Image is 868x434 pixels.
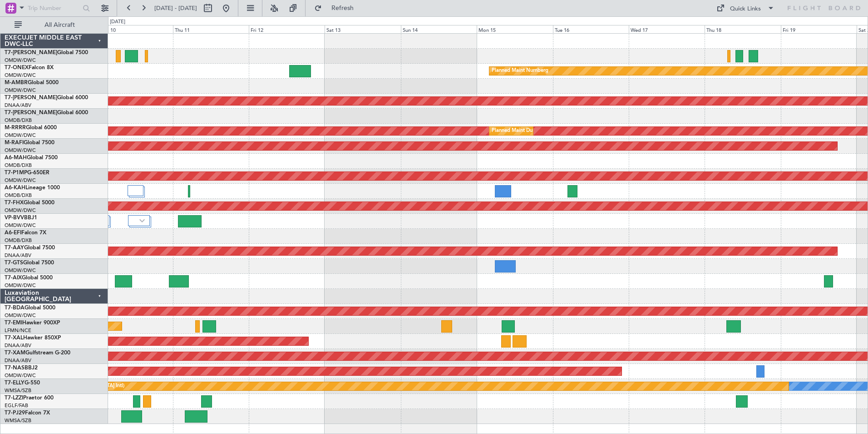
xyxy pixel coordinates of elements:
a: T7-LZZIPraetor 600 [5,395,54,401]
span: M-AMBR [5,80,28,86]
a: OMDB/DXB [5,237,32,244]
a: OMDW/DWC [5,372,36,379]
div: Fri 19 [781,25,857,33]
a: M-RAFIGlobal 7500 [5,140,54,146]
a: OMDW/DWC [5,267,36,274]
a: OMDW/DWC [5,282,36,289]
span: T7-GTS [5,260,23,266]
div: Sun 14 [401,25,477,33]
a: T7-P1MPG-650ER [5,170,49,176]
a: OMDB/DXB [5,117,32,124]
button: Refresh [310,1,365,15]
span: [DATE] - [DATE] [154,4,197,12]
a: VP-BVVBBJ1 [5,215,37,221]
a: EGLF/FAB [5,402,28,409]
a: T7-XAMGulfstream G-200 [5,350,70,356]
a: M-RRRRGlobal 6000 [5,125,57,131]
button: Quick Links [712,1,779,15]
div: [DATE] [110,18,125,26]
div: Mon 15 [477,25,552,33]
a: OMDW/DWC [5,147,36,154]
span: T7-ONEX [5,65,29,71]
div: Fri 12 [249,25,325,33]
span: M-RAFI [5,140,24,146]
a: OMDB/DXB [5,162,32,169]
a: OMDW/DWC [5,132,36,139]
a: T7-[PERSON_NAME]Global 6000 [5,110,88,116]
a: OMDW/DWC [5,87,36,94]
a: OMDW/DWC [5,72,36,79]
span: T7-ELLY [5,380,25,386]
span: T7-FHX [5,200,24,206]
button: All Aircraft [10,18,99,32]
a: T7-ELLYG-550 [5,380,40,386]
span: T7-PJ29 [5,410,25,416]
span: T7-AAY [5,245,24,251]
a: DNAA/ABV [5,342,31,349]
span: Refresh [324,5,362,11]
span: T7-EMI [5,320,22,326]
a: T7-FHXGlobal 5000 [5,200,54,206]
span: T7-P1MP [5,170,27,176]
div: Planned Maint Dubai (Al Maktoum Intl) [492,124,581,138]
a: OMDW/DWC [5,57,36,64]
div: Tue 16 [553,25,629,33]
div: Thu 18 [705,25,780,33]
a: DNAA/ABV [5,102,31,109]
div: Wed 10 [97,25,173,33]
div: Thu 11 [173,25,249,33]
a: LFMN/NCE [5,327,31,334]
span: T7-[PERSON_NAME] [5,95,57,101]
span: VP-BVV [5,215,24,221]
a: T7-NASBBJ2 [5,365,38,371]
div: Quick Links [730,5,761,14]
a: OMDB/DXB [5,192,32,199]
span: T7-[PERSON_NAME] [5,110,57,116]
a: T7-[PERSON_NAME]Global 6000 [5,95,88,101]
a: T7-AAYGlobal 7500 [5,245,55,251]
div: Wed 17 [629,25,705,33]
a: T7-ONEXFalcon 8X [5,65,54,71]
a: OMDW/DWC [5,222,36,229]
span: M-RRRR [5,125,26,131]
a: OMDW/DWC [5,312,36,319]
a: T7-XALHawker 850XP [5,335,61,341]
a: A6-MAHGlobal 7500 [5,155,58,161]
span: T7-XAM [5,350,25,356]
input: Trip Number [28,1,80,15]
a: OMDW/DWC [5,207,36,214]
a: T7-GTSGlobal 7500 [5,260,54,266]
a: A6-EFIFalcon 7X [5,230,46,236]
span: A6-EFI [5,230,21,236]
span: T7-NAS [5,365,25,371]
span: All Aircraft [24,22,96,28]
span: A6-KAH [5,185,25,191]
a: A6-KAHLineage 1000 [5,185,60,191]
span: T7-BDA [5,305,25,311]
div: Planned Maint Nurnberg [492,64,548,78]
a: DNAA/ABV [5,357,31,364]
a: T7-PJ29Falcon 7X [5,410,50,416]
div: Sat 13 [325,25,400,33]
span: T7-[PERSON_NAME] [5,50,57,56]
a: T7-AIXGlobal 5000 [5,275,53,281]
a: OMDW/DWC [5,177,36,184]
a: T7-[PERSON_NAME]Global 7500 [5,50,88,56]
span: T7-AIX [5,275,22,281]
span: A6-MAH [5,155,27,161]
a: T7-BDAGlobal 5000 [5,305,55,311]
span: T7-XAL [5,335,23,341]
a: WMSA/SZB [5,387,31,394]
span: T7-LZZI [5,395,23,401]
a: DNAA/ABV [5,252,31,259]
a: M-AMBRGlobal 5000 [5,80,59,86]
a: WMSA/SZB [5,417,31,424]
a: T7-EMIHawker 900XP [5,320,60,326]
img: arrow-gray.svg [139,219,145,222]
